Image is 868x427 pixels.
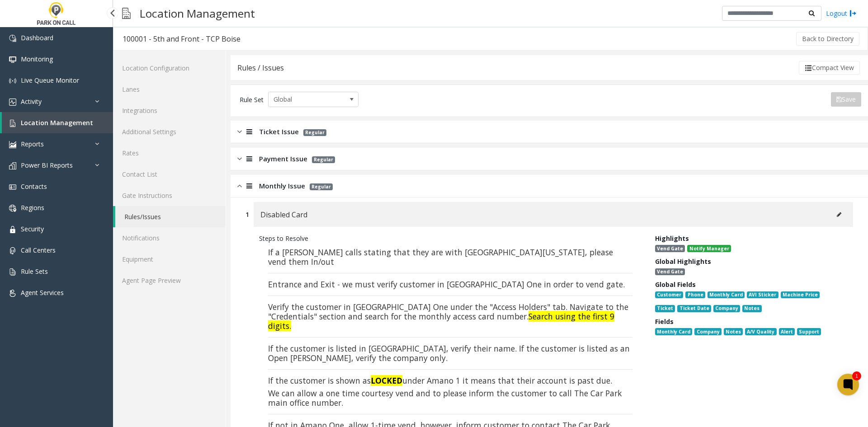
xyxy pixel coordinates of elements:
[655,291,683,299] span: Customer
[724,328,743,335] span: Notes
[655,328,692,335] span: Monthly Card
[135,2,259,24] h3: Location Management
[781,291,820,299] span: Machine Price
[268,343,630,363] font: If the customer is listed in [GEOGRAPHIC_DATA], verify their name. If the customer is listed as a...
[21,118,93,127] span: Location Management
[796,32,859,46] button: Back to Directory
[655,268,685,276] span: Vend Gate
[113,121,226,142] a: Additional Settings
[122,2,131,24] img: pageIcon
[371,375,402,386] font: LOCKED
[779,328,795,335] span: Alert
[9,183,16,191] img: 'icon'
[9,162,16,169] img: 'icon'
[799,61,860,75] button: Compact View
[268,301,628,322] font: Verify the customer in [GEOGRAPHIC_DATA] One under the "Access Holders" tab. Navigate to the "Cre...
[259,181,305,191] span: Monthly Issue
[2,112,113,133] a: Location Management
[9,99,16,106] img: 'icon'
[260,209,307,221] span: Disabled Card
[852,371,861,380] div: 1
[745,328,776,335] span: A/V Quality
[240,92,264,107] div: Rule Set
[655,305,675,312] span: Ticket
[312,156,335,163] span: Regular
[655,245,685,252] span: Vend Gate
[259,154,307,164] span: Payment Issue
[21,203,44,212] span: Regions
[21,267,48,276] span: Rule Sets
[849,9,857,18] img: logout
[9,141,16,148] img: 'icon'
[797,328,821,335] span: Support
[113,270,226,291] a: Agent Page Preview
[708,291,745,299] span: Monthly Card
[687,245,731,252] span: Notify Manager
[123,33,241,45] div: 100001 - 5th and Front - TCP Boise
[21,97,42,106] span: Activity
[237,62,284,74] div: Rules / Issues
[655,280,696,289] span: Global Fields
[115,206,226,227] a: Rules/Issues
[268,311,614,331] font: Search using the first 9 digits.
[9,268,16,276] img: 'icon'
[21,76,79,84] span: Live Queue Monitor
[113,164,226,185] a: Contact List
[268,375,371,386] font: If the customer is shown as
[269,92,340,107] span: Global
[113,249,226,270] a: Equipment
[259,127,299,137] span: Ticket Issue
[21,246,56,254] span: Call Centers
[9,77,16,84] img: 'icon'
[237,154,242,164] img: closed
[742,305,761,312] span: Notes
[9,290,16,297] img: 'icon'
[9,226,16,233] img: 'icon'
[9,56,16,63] img: 'icon'
[21,182,47,191] span: Contacts
[21,288,64,297] span: Agent Services
[21,225,44,233] span: Security
[9,205,16,212] img: 'icon'
[21,161,73,169] span: Power BI Reports
[113,185,226,206] a: Gate Instructions
[694,328,721,335] span: Company
[268,247,613,267] font: If a [PERSON_NAME] calls stating that they are with [GEOGRAPHIC_DATA][US_STATE], please vend them...
[21,33,53,42] span: Dashboard
[747,291,778,299] span: AVI Sticker
[113,227,226,249] a: Notifications
[268,279,625,290] font: Entrance and Exit - we must verify customer in [GEOGRAPHIC_DATA] One in order to vend gate.
[826,9,857,18] a: Logout
[113,79,226,100] a: Lanes
[655,257,711,266] span: Global Highlights
[245,210,249,219] div: 1
[237,127,242,137] img: closed
[268,388,622,408] font: We can allow a one time courtesy vend and to please inform the customer to call The Car Park main...
[237,181,242,191] img: opened
[831,92,861,107] button: Save
[21,55,53,63] span: Monitoring
[259,234,642,243] div: Steps to Resolve
[9,247,16,254] img: 'icon'
[9,120,16,127] img: 'icon'
[21,140,44,148] span: Reports
[677,305,711,312] span: Ticket Date
[310,183,333,190] span: Regular
[113,142,226,164] a: Rates
[685,291,705,299] span: Phone
[402,375,612,386] font: under Amano 1 it means that their account is past due.
[9,35,16,42] img: 'icon'
[113,57,226,79] a: Location Configuration
[713,305,740,312] span: Company
[113,100,226,121] a: Integrations
[655,317,674,326] span: Fields
[303,129,326,136] span: Regular
[655,234,689,243] span: Highlights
